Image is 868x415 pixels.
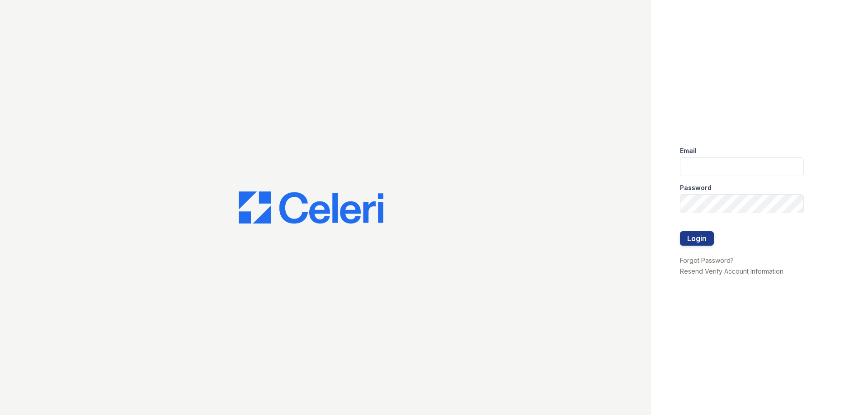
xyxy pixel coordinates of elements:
[680,267,783,275] a: Resend Verify Account Information
[680,256,734,264] a: Forgot Password?
[239,191,383,224] img: CE_Logo_Blue-a8612792a0a2168367f1c8372b55b34899dd931a85d93a1a3d3e32e68fde9ad4.png
[680,183,712,192] label: Password
[680,231,714,246] button: Login
[680,146,697,155] label: Email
